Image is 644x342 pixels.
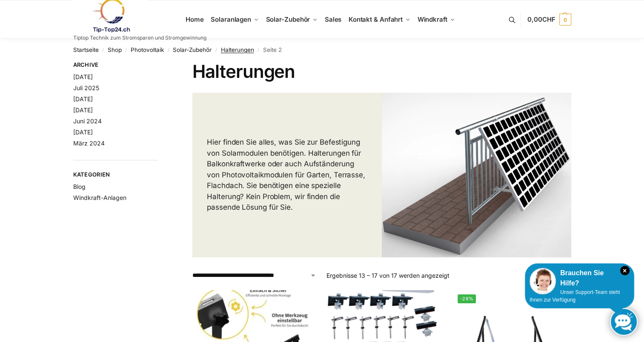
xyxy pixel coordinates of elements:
[212,47,220,54] span: /
[73,106,93,114] a: [DATE]
[99,47,108,54] span: /
[173,46,212,53] a: Solar-Zubehör
[164,47,173,54] span: /
[73,128,93,136] a: [DATE]
[122,47,131,54] span: /
[73,95,93,103] a: [DATE]
[73,117,102,125] a: Juni 2024
[73,194,126,201] a: Windkraft-Anlagen
[207,137,367,213] p: Hier finden Sie alles, was Sie zur Befestigung von Solarmodulen benötigen. Halterungen für Balkon...
[73,171,158,179] span: Kategorien
[345,0,414,39] a: Kontakt & Anfahrt
[73,35,206,40] p: Tiptop Technik zum Stromsparen und Stromgewinnung
[192,271,316,280] select: Shop-Reihenfolge
[254,47,263,54] span: /
[542,15,555,23] span: CHF
[527,15,555,23] span: 0,00
[325,15,342,23] span: Sales
[108,46,122,53] a: Shop
[262,0,321,39] a: Solar-Zubehör
[349,15,403,23] span: Kontakt & Anfahrt
[73,61,158,69] span: Archive
[530,289,620,303] span: Unser Support-Team steht Ihnen zur Verfügung
[73,140,105,147] a: März 2024
[418,15,447,23] span: Windkraft
[266,15,310,23] span: Solar-Zubehör
[73,73,93,80] a: [DATE]
[527,7,571,32] a: 0,00CHF 0
[207,0,262,39] a: Solaranlagen
[382,93,571,258] img: Halterungen
[211,15,251,23] span: Solaranlagen
[157,61,163,71] button: Close filters
[530,268,556,294] img: Customer service
[414,0,458,39] a: Windkraft
[73,46,99,53] a: Startseite
[221,46,254,53] a: Halterungen
[73,39,571,61] nav: Breadcrumb
[192,61,571,82] h1: Halterungen
[73,183,86,190] a: Blog
[326,271,449,280] p: Ergebnisse 13 – 17 von 17 werden angezeigt
[559,14,571,26] span: 0
[321,0,345,39] a: Sales
[131,46,164,53] a: Photovoltaik
[73,84,99,91] a: Juli 2025
[620,266,630,275] i: Schließen
[530,268,630,288] div: Brauchen Sie Hilfe?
